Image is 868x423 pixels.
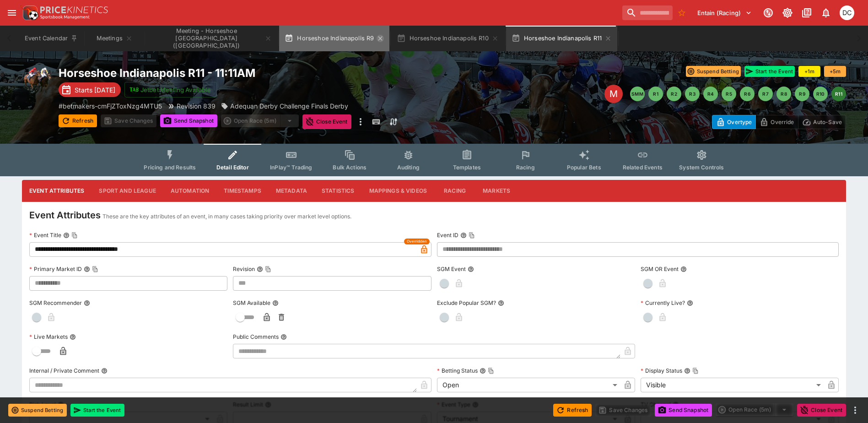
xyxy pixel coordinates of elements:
[70,334,76,340] button: Live Markets
[740,87,755,101] button: R6
[397,164,420,171] span: Auditing
[641,378,824,392] div: Visible
[712,115,756,129] button: Overtype
[129,85,139,94] img: jetbet-logo.svg
[813,117,842,127] p: Auto-Save
[70,404,124,417] button: Start the Event
[355,114,366,129] button: more
[92,180,163,202] button: Sport and League
[630,87,645,101] button: SMM
[641,367,682,374] p: Display Status
[758,87,773,101] button: R7
[8,404,67,417] button: Suspend Betting
[684,368,690,374] button: Display StatusCopy To Clipboard
[22,180,92,202] button: Event Attributes
[257,266,263,272] button: RevisionCopy To Clipboard
[19,26,83,51] button: Event Calendar
[667,87,681,101] button: R2
[101,368,108,374] button: Internal / Private Comment
[160,114,217,127] button: Send Snapshot
[85,26,144,51] button: Meetings
[850,405,861,416] button: more
[797,404,846,417] button: Close Event
[84,266,90,272] button: Primary Market IDCopy To Clipboard
[641,265,679,273] p: SGM OR Event
[146,26,277,51] button: Meeting - Horseshoe Indianapolis (USA)
[837,3,857,23] button: David Crockford
[480,368,486,374] button: Betting StatusCopy To Clipboard
[674,5,689,20] button: No Bookmarks
[136,144,731,176] div: Event type filters
[221,114,299,127] div: split button
[685,87,700,101] button: R3
[498,300,504,306] button: Exclude Popular SGM?
[272,300,279,306] button: SGM Available
[641,299,685,307] p: Currently Live?
[407,239,427,244] span: Overridden
[567,164,601,171] span: Popular Bets
[437,265,466,273] p: SGM Event
[623,164,663,171] span: Related Events
[221,101,348,111] div: Adequan Derby Challenge Finals Derby
[40,15,90,19] img: Sportsbook Management
[163,180,217,202] button: Automation
[516,164,535,171] span: Racing
[655,404,712,417] button: Send Snapshot
[362,180,435,202] button: Mappings & Videos
[687,300,693,306] button: Currently Live?
[216,180,269,202] button: Timestamps
[29,333,68,341] p: Live Markets
[553,404,592,417] button: Refresh
[755,115,798,129] button: Override
[230,101,348,111] p: Adequan Derby Challenge Finals Derby
[437,231,458,239] p: Event ID
[840,5,854,20] div: David Crockford
[59,114,97,127] button: Refresh
[488,368,494,374] button: Copy To Clipboard
[265,266,271,272] button: Copy To Clipboard
[776,87,791,101] button: R8
[144,164,196,171] span: Pricing and Results
[29,231,61,239] p: Event Title
[29,265,82,273] p: Primary Market ID
[506,26,617,51] button: Horseshoe Indianapolis R11
[437,378,620,392] div: Open
[71,232,78,239] button: Copy To Clipboard
[744,66,795,77] button: Start the Event
[280,334,287,340] button: Public Comments
[604,85,623,103] div: Edit Meeting
[270,164,312,171] span: InPlay™ Trading
[622,5,673,20] input: search
[679,164,724,171] span: System Controls
[779,5,796,21] button: Toggle light/dark mode
[29,367,99,374] p: Internal / Private Comment
[648,87,663,101] button: R1
[124,82,217,98] button: Jetbet Meeting Available
[680,266,687,272] button: SGM OR Event
[831,87,846,101] button: R11
[795,87,809,101] button: R9
[29,209,101,221] h4: Event Attributes
[102,212,351,221] p: These are the key attributes of an event, in many cases taking priority over market level options.
[84,300,90,306] button: SGM Recommender
[40,6,108,13] img: PriceKinetics
[468,266,474,272] button: SGM Event
[59,101,162,111] p: Copy To Clipboard
[391,26,504,51] button: Horseshoe Indianapolis R10
[314,180,362,202] button: Statistics
[233,299,270,307] p: SGM Available
[760,5,776,21] button: Connected to PK
[453,164,481,171] span: Templates
[818,5,834,21] button: Notifications
[29,299,82,307] p: SGM Recommender
[437,367,478,374] p: Betting Status
[686,66,741,77] button: Suspend Betting
[727,117,752,127] p: Overtype
[798,5,815,21] button: Documentation
[722,87,736,101] button: R5
[824,66,846,77] button: +5m
[177,101,216,111] p: Revision 839
[269,180,314,202] button: Metadata
[4,5,20,21] button: open drawer
[475,180,518,202] button: Markets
